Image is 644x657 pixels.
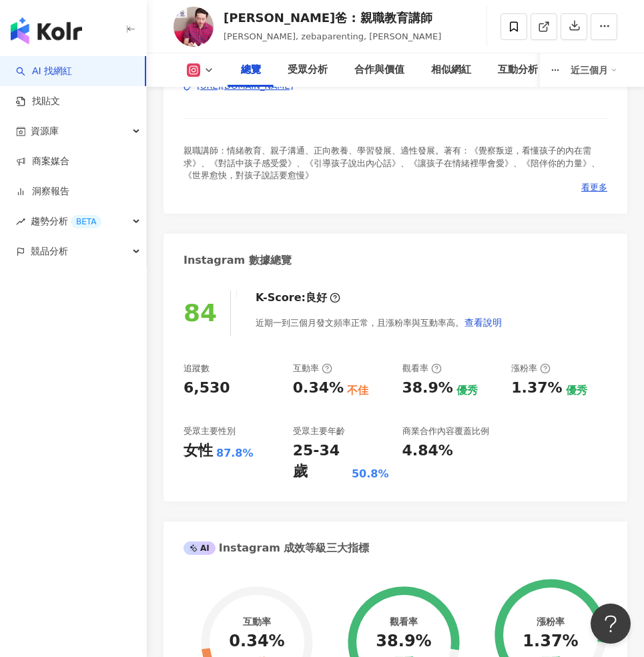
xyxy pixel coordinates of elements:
div: 總覽 [241,62,261,78]
div: Instagram 數據總覽 [184,253,292,268]
div: 優秀 [456,383,478,398]
span: 競品分析 [31,236,68,266]
span: 看更多 [581,182,607,194]
div: 近三個月 [571,59,617,81]
img: logo [11,17,82,44]
div: 1.37% [511,378,562,399]
div: 4.84% [402,441,453,461]
span: rise [16,217,25,226]
div: 受眾分析 [288,62,328,78]
div: 受眾主要年齡 [293,425,345,437]
div: 追蹤數 [184,363,210,375]
div: 0.34% [229,632,284,651]
div: 38.9% [376,632,431,651]
div: 近期一到三個月發文頻率正常，且漲粉率與互動率高。 [256,309,503,336]
div: 觀看率 [390,616,418,627]
div: 觀看率 [402,363,442,375]
img: KOL Avatar [174,7,214,47]
div: 1.37% [523,632,578,651]
a: searchAI 找網紅 [16,65,72,78]
span: 查看說明 [464,317,502,328]
div: 合作與價值 [354,62,404,78]
div: 受眾主要性別 [184,425,236,437]
span: 趨勢分析 [31,206,101,236]
span: 資源庫 [31,116,59,146]
span: 親職講師：情緒教育、親子溝通、正向教養、學習發展、適性發展。著有：《覺察叛逆，看懂孩子的內在需求》、《對話中孩子感受愛》、《引導孩子說出內心話》、《讓孩子在情緒裡學會愛》、《陪伴你的力量》、《世... [184,146,600,180]
div: 優秀 [566,383,587,398]
div: 50.8% [352,467,389,481]
a: 找貼文 [16,95,60,108]
div: 0.34% [293,378,344,399]
div: 互動率 [293,363,332,375]
div: 良好 [306,290,327,305]
div: 38.9% [402,378,453,399]
div: 漲粉率 [511,363,551,375]
button: 查看說明 [464,309,503,336]
div: [PERSON_NAME]爸 : 親職教育講師 [224,9,441,26]
div: 商業合作內容覆蓋比例 [402,425,489,437]
div: 互動分析 [498,62,538,78]
span: [PERSON_NAME], zebaparenting, [PERSON_NAME] [224,31,441,41]
div: 6,530 [184,378,230,399]
div: 互動率 [243,616,271,627]
div: 相似網紅 [431,62,471,78]
iframe: Help Scout Beacon - Open [591,604,631,644]
div: 87.8% [216,446,254,461]
a: 洞察報告 [16,185,69,198]
a: 商案媒合 [16,155,69,168]
div: K-Score : [256,290,340,305]
div: BETA [71,215,101,228]
div: 25-34 歲 [293,441,348,482]
div: 漲粉率 [537,616,565,627]
div: 不佳 [347,383,368,398]
div: Instagram 成效等級三大指標 [184,541,369,556]
div: 84 [184,299,217,326]
div: AI [184,541,216,555]
div: 女性 [184,441,213,461]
